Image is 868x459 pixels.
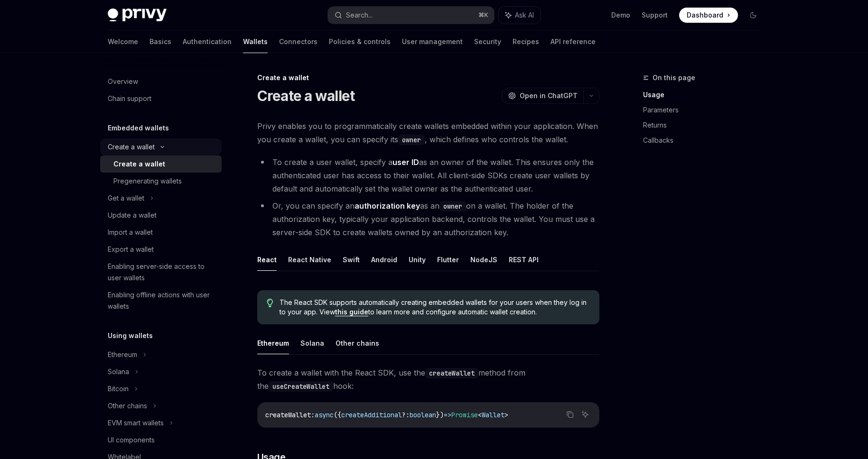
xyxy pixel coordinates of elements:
[334,411,341,419] span: ({
[300,332,324,354] button: Solana
[108,122,169,134] h5: Embedded wallets
[551,30,596,53] a: API reference
[643,87,768,102] a: Usage
[183,30,232,53] a: Authentication
[257,199,599,239] li: Or, you can specify an as an on a wallet. The holder of the authorization key, typically your app...
[520,91,578,101] span: Open in ChatGPT
[478,11,488,19] span: ⌘ K
[108,261,216,284] div: Enabling server-side access to user wallets
[474,30,501,53] a: Security
[108,330,153,341] h5: Using wallets
[679,8,738,23] a: Dashboard
[269,381,333,392] code: useCreateWallet
[643,102,768,118] a: Parameters
[504,411,508,419] span: >
[100,90,222,107] a: Chain support
[108,30,138,53] a: Welcome
[341,411,402,419] span: createAdditional
[100,258,222,286] a: Enabling server-side access to user wallets
[470,248,497,271] button: NodeJS
[100,286,222,315] a: Enabling offline actions with user wallets
[398,135,425,145] code: owner
[288,248,331,271] button: React Native
[100,156,222,173] a: Create a wallet
[100,173,222,190] a: Pregenerating wallets
[482,411,504,419] span: Wallet
[653,72,695,83] span: On this page
[257,366,599,393] span: To create a wallet with the React SDK, use the method from the hook:
[108,417,164,429] div: EVM smart wallets
[436,411,444,419] span: })
[149,30,171,53] a: Basics
[499,7,541,24] button: Ask AI
[502,88,583,104] button: Open in ChatGPT
[100,431,222,449] a: UI components
[451,411,478,419] span: Promise
[444,411,451,419] span: =>
[257,332,289,354] button: Ethereum
[243,30,268,53] a: Wallets
[439,201,466,211] code: owner
[108,93,151,104] div: Chain support
[108,227,153,238] div: Import a wallet
[402,411,410,419] span: ?:
[371,248,397,271] button: Android
[564,408,576,421] button: Copy the contents from the code block
[257,248,277,271] button: React
[478,411,482,419] span: <
[311,411,315,419] span: :
[108,289,216,312] div: Enabling offline actions with user wallets
[643,118,768,133] a: Returns
[108,366,129,377] div: Solana
[267,299,273,307] svg: Tip
[100,73,222,90] a: Overview
[315,411,334,419] span: async
[108,244,154,255] div: Export a wallet
[108,434,155,446] div: UI components
[509,248,539,271] button: REST API
[265,411,311,419] span: createWallet
[746,8,761,23] button: Toggle dark mode
[100,207,222,224] a: Update a wallet
[611,10,630,20] a: Demo
[392,157,419,167] strong: user ID
[335,308,368,316] a: this guide
[355,201,420,211] strong: authorization key
[257,87,355,104] h1: Create a wallet
[329,30,391,53] a: Policies & controls
[437,248,459,271] button: Flutter
[257,119,599,146] span: Privy enables you to programmatically create wallets embedded within your application. When you c...
[108,141,155,153] div: Create a wallet
[108,193,144,204] div: Get a wallet
[336,332,379,354] button: Other chains
[515,10,534,20] span: Ask AI
[100,241,222,258] a: Export a wallet
[642,10,668,20] a: Support
[410,411,436,419] span: boolean
[108,210,157,221] div: Update a wallet
[108,76,138,87] div: Overview
[113,158,165,170] div: Create a wallet
[108,349,137,360] div: Ethereum
[513,30,539,53] a: Recipes
[643,133,768,148] a: Callbacks
[343,248,360,271] button: Swift
[100,224,222,241] a: Import a wallet
[113,175,182,187] div: Pregenerating wallets
[279,30,317,53] a: Connectors
[579,408,591,421] button: Ask AI
[687,10,723,20] span: Dashboard
[328,7,494,24] button: Search...⌘K
[425,368,478,378] code: createWallet
[108,9,167,22] img: dark logo
[402,30,463,53] a: User management
[280,298,589,317] span: The React SDK supports automatically creating embedded wallets for your users when they log in to...
[108,400,147,412] div: Other chains
[409,248,426,271] button: Unity
[257,73,599,83] div: Create a wallet
[257,156,599,195] li: To create a user wallet, specify a as an owner of the wallet. This ensures only the authenticated...
[108,383,129,395] div: Bitcoin
[346,9,373,21] div: Search...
